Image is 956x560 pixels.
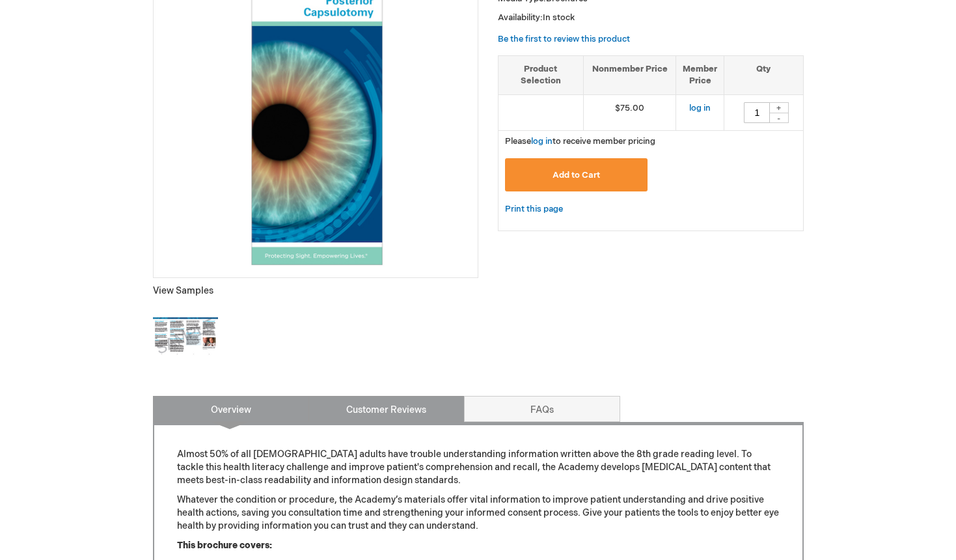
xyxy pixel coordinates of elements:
p: Availability: [498,12,804,24]
p: Almost 50% of all [DEMOGRAPHIC_DATA] adults have trouble understanding information written above ... [177,448,780,487]
a: Customer Reviews [308,396,465,422]
th: Product Selection [498,55,584,94]
p: Whatever the condition or procedure, the Academy’s materials offer vital information to improve p... [177,494,780,533]
a: log in [531,136,553,147]
th: Qty [724,55,803,94]
div: - [769,113,789,123]
a: Be the first to review this product [498,34,630,44]
button: Add to Cart [505,158,648,191]
a: log in [689,103,711,113]
strong: This brochure covers: [177,540,272,551]
span: Add to Cart [553,170,600,180]
span: Please to receive member pricing [505,136,655,147]
input: Qty [744,102,770,123]
a: Print this page [505,201,563,217]
p: View Samples [153,285,478,298]
img: Click to view [153,304,218,369]
div: + [769,102,789,113]
th: Nonmember Price [583,55,676,94]
th: Member Price [676,55,724,94]
td: $75.00 [583,94,676,130]
span: In stock [543,12,575,23]
a: FAQs [464,396,620,422]
a: Overview [153,396,309,422]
